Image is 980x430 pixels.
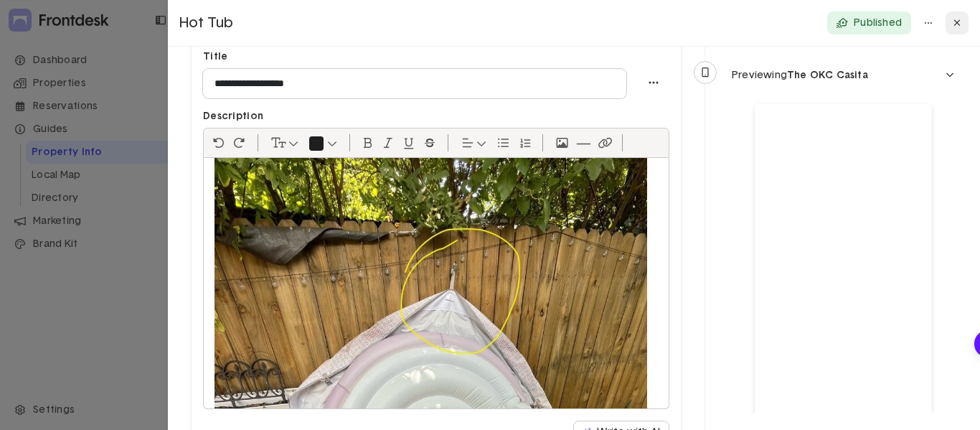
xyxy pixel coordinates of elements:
button: dropdown trigger [722,64,963,87]
p: Hot Tub [179,14,810,32]
div: Previewing [732,70,868,80]
button: Published [827,11,911,34]
p: Description [203,110,669,123]
p: Title [203,50,227,63]
span: The OKC Casita [787,70,868,80]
